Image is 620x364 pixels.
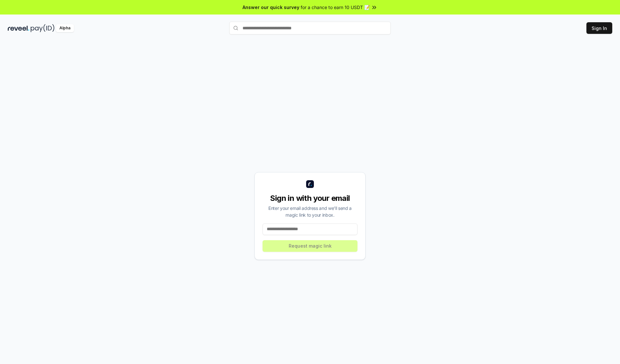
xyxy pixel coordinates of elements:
div: Alpha [56,24,74,32]
span: Answer our quick survey [243,4,299,11]
img: reveel_dark [8,24,29,32]
div: Enter your email address and we’ll send a magic link to your inbox. [263,205,357,218]
span: for a chance to earn 10 USDT 📝 [301,4,370,11]
div: Sign in with your email [263,193,357,203]
img: pay_id [31,24,55,32]
img: logo_small [306,180,314,188]
button: Sign In [586,22,612,34]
